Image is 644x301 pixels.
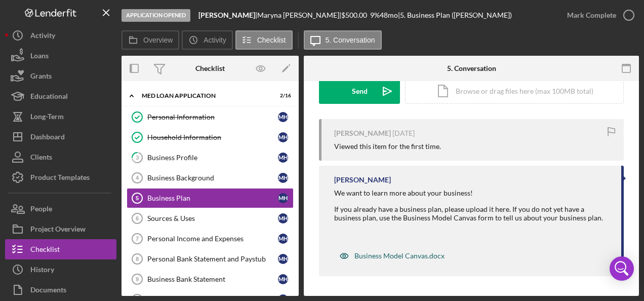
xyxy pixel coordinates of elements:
div: Application Opened [122,9,190,22]
button: Project Overview [5,219,116,239]
div: | [198,11,257,19]
div: | 5. Business Plan ([PERSON_NAME]) [398,11,512,19]
div: Activity [30,25,55,48]
button: Dashboard [5,127,116,147]
div: Long-Term [30,106,64,129]
a: 4Business BackgroundMH [127,168,294,188]
div: We want to learn more about your business! If you already have a business plan, please upload it ... [334,189,611,221]
a: 7Personal Income and ExpensesMH [127,229,294,249]
button: History [5,259,116,280]
a: 3Business ProfileMH [127,147,294,168]
div: Personal Information [147,113,278,121]
b: [PERSON_NAME] [198,11,255,19]
label: Overview [143,36,173,44]
div: Business Plan [147,194,278,202]
div: Send [352,79,368,104]
button: Activity [182,30,232,50]
div: M H [278,274,288,284]
div: M H [278,153,288,163]
div: Business Bank Statement [147,275,278,283]
div: Clients [30,147,52,170]
div: M H [278,132,288,142]
div: Grants [30,66,52,89]
div: People [30,199,52,221]
div: Viewed this item for the first time. [334,142,441,150]
label: Checklist [257,36,286,44]
div: Personal Income and Expenses [147,235,278,243]
div: Checklist [30,239,60,262]
button: 5. Conversation [304,30,382,50]
a: 6Sources & UsesMH [127,208,294,229]
button: Documents [5,280,116,300]
div: [PERSON_NAME] [334,176,391,184]
div: M H [278,112,288,122]
div: Educational [30,86,68,109]
button: Send [319,79,400,104]
div: MED Loan Application [142,93,266,99]
button: Mark Complete [557,5,639,25]
button: Loans [5,46,116,66]
div: Business Model Canvas.docx [354,252,445,260]
div: Household Information [147,133,278,141]
div: Business Background [147,174,278,182]
div: Maryna [PERSON_NAME] | [257,11,341,19]
tspan: 5 [136,195,139,201]
time: 2025-08-18 20:39 [392,129,415,137]
div: M H [278,193,288,203]
div: Loans [30,46,49,68]
button: Business Model Canvas.docx [334,246,450,266]
div: M H [278,173,288,183]
a: 9Business Bank StatementMH [127,269,294,289]
a: 5Business PlanMH [127,188,294,208]
a: Household InformationMH [127,127,294,147]
div: 2 / 16 [273,93,291,99]
label: 5. Conversation [326,36,375,44]
button: Activity [5,25,116,46]
tspan: 7 [136,236,139,242]
button: People [5,199,116,219]
div: Sources & Uses [147,214,278,222]
tspan: 6 [136,215,139,221]
div: Checklist [195,64,225,72]
button: Clients [5,147,116,167]
div: M H [278,213,288,223]
div: Personal Bank Statement and Paystub [147,255,278,263]
label: Activity [204,36,226,44]
div: 48 mo [380,11,398,19]
div: Product Templates [30,167,90,190]
div: M H [278,254,288,264]
div: Open Intercom Messenger [610,256,634,281]
button: Long-Term [5,106,116,127]
tspan: 9 [136,276,139,282]
div: 5. Conversation [447,64,496,72]
button: Overview [122,30,179,50]
div: Business Profile [147,154,278,162]
div: Dashboard [30,127,65,149]
button: Product Templates [5,167,116,187]
tspan: 3 [136,154,139,161]
tspan: 8 [136,256,139,262]
div: History [30,259,54,282]
div: $500.00 [341,11,370,19]
button: Checklist [235,30,293,50]
button: Educational [5,86,116,106]
div: M H [278,234,288,244]
div: [PERSON_NAME] [334,129,391,137]
a: Personal InformationMH [127,107,294,127]
button: Grants [5,66,116,86]
div: 9 % [370,11,380,19]
a: 8Personal Bank Statement and PaystubMH [127,249,294,269]
button: Checklist [5,239,116,259]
